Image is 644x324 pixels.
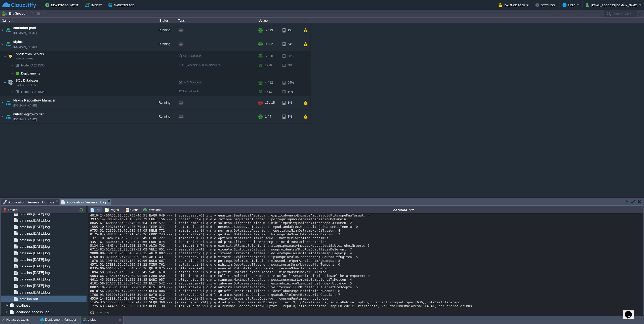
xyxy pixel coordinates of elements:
[265,61,272,69] div: 5 / 20
[283,61,299,69] div: 38%
[19,277,51,281] a: catalina.[DATE].log
[257,18,310,23] div: Usage
[283,51,299,61] div: 38%
[21,63,45,67] span: 231535
[105,207,120,212] button: Pages
[12,20,14,21] img: AMDAwAAAACH5BAEAAAAALAAAAAABAAEAAAICRAEAOw==
[90,207,102,212] button: Tail
[5,37,12,51] img: AMDAwAAAACH5BAEAAAAALAAAAAABAAEAAAICRAEAOw==
[2,2,36,8] img: CloudJiffy
[535,2,556,8] button: Settings
[16,57,33,60] span: Tomcat [DATE]
[90,310,95,314] img: AMDAwAAAACH5BAEAAAAALAAAAAABAAEAAAICRAEAOw==
[13,98,56,103] a: Nexus Repository Manager
[45,2,80,8] button: New Environment
[11,88,14,96] img: AMDAwAAAACH5BAEAAAAALAAAAAABAAEAAAICRAEAOw==
[13,44,37,49] a: [DOMAIN_NAME]
[21,71,41,76] span: Deployments
[265,110,271,123] div: 1 / 4
[108,2,136,8] button: Marketplace
[13,112,44,117] a: nubitic-nginx-router
[4,78,7,88] img: AMDAwAAAACH5BAEAAAAALAAAAAABAAEAAAICRAEAOw==
[40,317,76,322] button: Deployment Manager
[11,61,14,69] img: AMDAwAAAACH5BAEAAAAALAAAAAABAAEAAAICRAEAOw==
[14,88,21,96] img: AMDAwAAAACH5BAEAAAAALAAAAAABAAEAAAICRAEAOw==
[265,51,273,61] div: 5 / 20
[13,117,37,122] a: [DOMAIN_NAME]
[19,297,39,301] a: catalina.out
[85,2,104,8] button: Import
[177,18,257,23] div: Tags
[19,238,51,242] a: catalina.[DATE].log
[623,304,639,319] iframe: chat widget
[5,23,12,37] img: AMDAwAAAACH5BAEAAAAALAAAAAABAAEAAAICRAEAOw==
[179,63,222,66] span: [DATE]-openjdk-17.0.15-almalinux-9
[95,310,115,314] div: Loading...
[15,79,39,82] a: SQL DatabasesPostgreSQL 17.5
[19,290,51,295] a: catalina.[DATE].log
[15,303,30,308] span: localhost
[19,244,51,249] a: catalina.[DATE].log
[13,103,37,108] a: [DOMAIN_NAME]
[13,25,36,30] a: contratos-prod
[15,310,50,314] a: localhost_access_log
[19,218,51,223] a: catalina.[DATE].log
[3,207,19,212] button: Delete
[0,110,4,123] img: AMDAwAAAACH5BAEAAAAALAAAAAABAAEAAAICRAEAOw==
[151,23,176,37] div: Running
[562,2,577,8] button: Help
[283,23,299,37] div: 1%
[19,257,51,262] span: catalina.[DATE].log
[1,18,151,23] div: Name
[151,110,176,123] div: Running
[151,96,176,110] div: Running
[3,199,54,205] span: Application Servers : Configs
[19,270,51,275] a: catalina.[DATE].log
[15,52,45,56] span: Application Servers
[179,90,198,93] span: 17.5-almalinux-9
[21,90,45,94] a: Node ID:231534
[283,88,299,96] div: 64%
[165,208,642,212] div: catalina.out
[7,51,14,61] img: AMDAwAAAACH5BAEAAAAALAAAAAABAAEAAAICRAEAOw==
[11,69,14,77] img: AMDAwAAAACH5BAEAAAAALAAAAAABAAEAAAICRAEAOw==
[15,52,45,56] a: Application ServersTomcat [DATE]
[19,251,51,255] span: catalina.[DATE].log
[0,96,4,110] img: AMDAwAAAACH5BAEAAAAALAAAAAABAAEAAAICRAEAOw==
[265,96,275,110] div: 15 / 15
[5,110,12,123] img: AMDAwAAAACH5BAEAAAAALAAAAAABAAEAAAICRAEAOw==
[0,37,4,51] img: AMDAwAAAACH5BAEAAAAALAAAAAABAAEAAAICRAEAOw==
[16,84,36,87] span: PostgreSQL 17.5
[13,30,37,35] a: [DOMAIN_NAME]
[6,316,38,324] div: No active tasks
[283,78,299,88] div: 64%
[19,264,51,268] a: catalina.[DATE].log
[21,63,34,67] span: Node ID:
[179,81,202,84] span: no SLB access
[151,37,176,51] div: Running
[125,207,139,212] button: Clear
[21,90,45,94] span: 231534
[19,211,51,216] a: catalina.[DATE].log
[265,88,272,96] div: 4 / 12
[15,78,39,83] span: SQL Databases
[19,231,51,236] a: catalina.[DATE].log
[19,283,51,288] a: catalina.[DATE].log
[265,37,273,51] div: 9 / 32
[5,96,12,110] img: AMDAwAAAACH5BAEAAAAALAAAAAABAAEAAAICRAEAOw==
[14,61,21,69] img: AMDAwAAAACH5BAEAAAAALAAAAAABAAEAAAICRAEAOw==
[19,225,51,229] a: catalina.[DATE].log
[83,317,96,322] button: ctplus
